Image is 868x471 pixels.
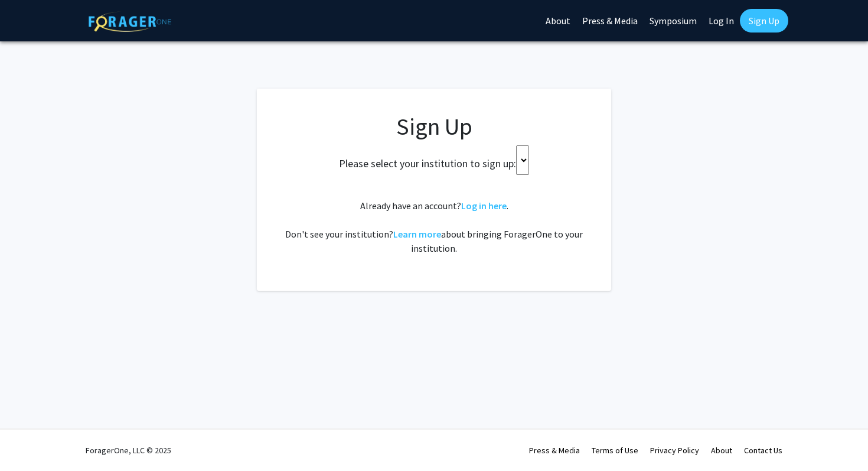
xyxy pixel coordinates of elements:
[280,112,588,141] h1: Sign Up
[86,430,171,471] div: ForagerOne, LLC © 2025
[744,445,782,456] a: Contact Us
[529,445,580,456] a: Press & Media
[740,9,788,33] a: Sign Up
[461,200,507,212] a: Log in here
[280,199,588,255] div: Already have an account? . Don't see your institution? about bringing ForagerOne to your institut...
[650,445,699,456] a: Privacy Policy
[711,445,732,456] a: About
[592,445,638,456] a: Terms of Use
[393,228,441,240] a: Learn more about bringing ForagerOne to your institution
[339,157,516,170] h2: Please select your institution to sign up:
[89,11,171,32] img: ForagerOne Logo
